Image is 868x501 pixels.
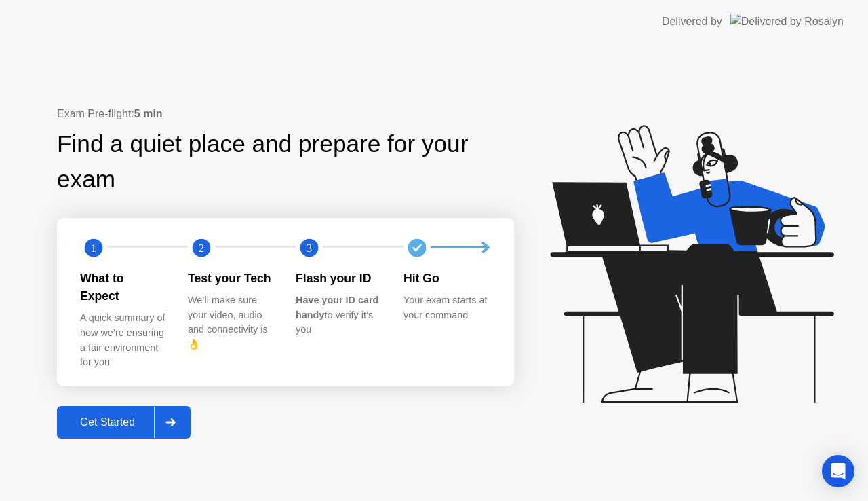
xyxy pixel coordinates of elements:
div: A quick summary of how we’re ensuring a fair environment for you [80,311,166,369]
b: Have your ID card handy [296,295,378,320]
text: 2 [199,241,204,254]
div: Open Intercom Messenger [822,455,854,487]
div: Your exam starts at your command [403,293,490,322]
text: 3 [307,241,312,254]
div: Hit Go [403,270,490,287]
div: What to Expect [80,270,166,305]
div: Flash your ID [296,270,382,287]
div: Exam Pre-flight: [57,106,514,122]
div: Test your Tech [188,270,274,287]
text: 1 [91,241,96,254]
b: 5 min [134,108,163,119]
img: Delivered by Rosalyn [730,14,844,29]
div: Get Started [61,416,154,428]
div: to verify it’s you [296,293,382,337]
div: Find a quiet place and prepare for your exam [57,126,514,198]
button: Get Started [57,406,191,439]
div: Delivered by [662,14,722,30]
div: We’ll make sure your video, audio and connectivity is 👌 [188,293,274,352]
